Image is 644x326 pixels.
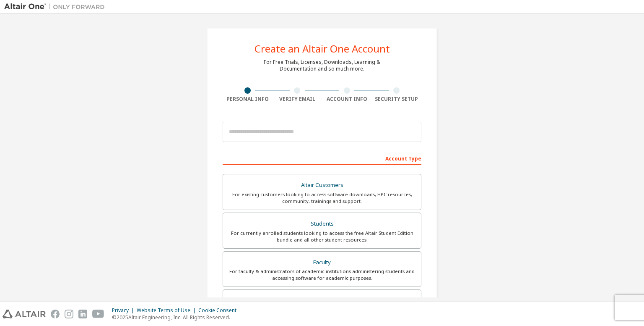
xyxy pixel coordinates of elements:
div: Account Info [322,96,372,103]
img: linkedin.svg [78,310,87,318]
div: Students [228,218,416,230]
div: Altair Customers [228,179,416,191]
div: For currently enrolled students looking to access the free Altair Student Edition bundle and all ... [228,230,416,243]
div: For existing customers looking to access software downloads, HPC resources, community, trainings ... [228,191,416,205]
div: Account Type [223,151,421,165]
div: Verify Email [273,96,322,103]
div: Create an Altair One Account [254,44,390,54]
img: youtube.svg [92,310,104,318]
div: Privacy [112,307,137,314]
div: Personal Info [223,96,273,103]
div: Website Terms of Use [137,307,198,314]
div: Faculty [228,257,416,268]
div: For faculty & administrators of academic institutions administering students and accessing softwa... [228,268,416,281]
img: Altair One [4,3,109,11]
div: Everyone else [228,295,416,307]
div: For Free Trials, Licenses, Downloads, Learning & Documentation and so much more. [264,59,380,72]
img: instagram.svg [65,310,73,318]
div: Cookie Consent [198,307,241,314]
div: Security Setup [372,96,422,103]
img: facebook.svg [51,310,60,318]
p: © 2025 Altair Engineering, Inc. All Rights Reserved. [112,314,241,321]
img: altair_logo.svg [3,310,46,318]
